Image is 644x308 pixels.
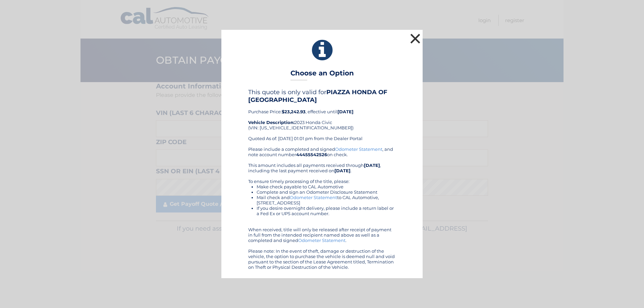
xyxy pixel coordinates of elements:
[257,184,396,189] li: Make check payable to CAL Automotive
[290,195,337,200] a: Odometer Statement
[335,146,382,152] a: Odometer Statement
[248,88,396,146] div: Purchase Price: , effective until 2023 Honda Civic (VIN: [US_VEHICLE_IDENTIFICATION_NUMBER]) Quot...
[257,205,396,216] li: If you desire overnight delivery, please include a return label or a Fed Ex or UPS account number.
[248,88,387,103] b: PIAZZA HONDA OF [GEOGRAPHIC_DATA]
[296,152,327,157] b: 44455542526
[298,238,345,243] a: Odometer Statement
[257,189,396,195] li: Complete and sign an Odometer Disclosure Statement
[364,163,380,168] b: [DATE]
[248,146,396,270] div: Please include a completed and signed , and note account number on check. This amount includes al...
[334,168,351,173] b: [DATE]
[409,32,422,45] button: ×
[337,109,354,114] b: [DATE]
[257,195,396,205] li: Mail check and to CAL Automotive, [STREET_ADDRESS]
[248,88,396,103] h4: This quote is only valid for
[248,120,294,125] strong: Vehicle Description:
[282,109,306,114] b: $23,242.93
[290,69,354,81] h3: Choose an Option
